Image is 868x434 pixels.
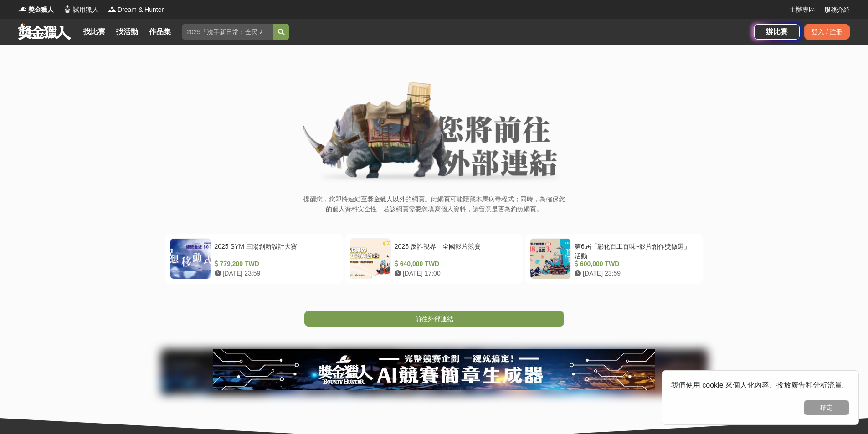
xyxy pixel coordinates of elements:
[18,5,27,14] img: Logo
[213,349,655,390] img: e66c81bb-b616-479f-8cf1-2a61d99b1888.jpg
[395,269,514,278] div: [DATE] 17:00
[804,400,849,415] button: 確定
[28,5,54,15] span: 獎金獵人
[108,5,117,14] img: Logo
[790,5,815,15] a: 主辦專區
[165,234,343,284] a: 2025 SYM 三陽創新設計大賽 779,200 TWD [DATE] 23:59
[824,5,850,15] a: 服務介紹
[18,5,54,15] a: Logo獎金獵人
[118,5,164,15] span: Dream & Hunter
[395,259,514,269] div: 640,000 TWD
[63,5,72,14] img: Logo
[215,242,334,259] div: 2025 SYM 三陽創新設計大賽
[215,259,334,269] div: 779,200 TWD
[525,234,703,284] a: 第6屆「彰化百工百味~影片創作獎徵選」活動 600,000 TWD [DATE] 23:59
[804,24,850,40] div: 登入 / 註冊
[671,381,849,389] span: 我們使用 cookie 來個人化內容、投放廣告和分析流量。
[415,315,453,322] span: 前往外部連結
[575,269,694,278] div: [DATE] 23:59
[113,26,142,38] a: 找活動
[108,5,164,15] a: LogoDream & Hunter
[754,24,800,40] a: 辦比賽
[80,26,109,38] a: 找比賽
[73,5,98,15] span: 試用獵人
[395,242,514,259] div: 2025 反詐視界—全國影片競賽
[575,259,694,269] div: 600,000 TWD
[182,24,273,40] input: 2025「洗手新日常：全民 ALL IN」洗手歌全台徵選
[304,311,564,327] a: 前往外部連結
[215,269,334,278] div: [DATE] 23:59
[145,26,175,38] a: 作品集
[303,194,565,224] p: 提醒您，您即將連結至獎金獵人以外的網頁。此網頁可能隱藏木馬病毒程式；同時，為確保您的個人資料安全性，若該網頁需要您填寫個人資料，請留意是否為釣魚網頁。
[575,242,694,259] div: 第6屆「彰化百工百味~影片創作獎徵選」活動
[63,5,98,15] a: Logo試用獵人
[345,234,523,284] a: 2025 反詐視界—全國影片競賽 640,000 TWD [DATE] 17:00
[303,82,565,184] img: External Link Banner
